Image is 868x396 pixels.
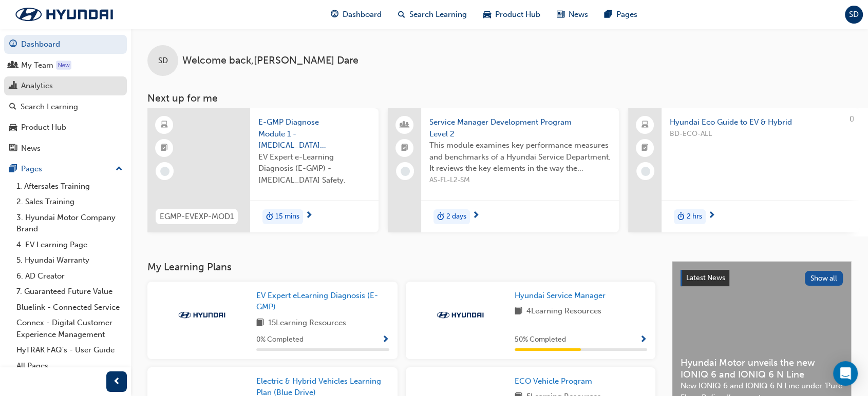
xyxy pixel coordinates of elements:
span: search-icon [398,8,405,21]
button: Pages [4,160,127,179]
span: Search Learning [409,9,467,21]
a: guage-iconDashboard [323,4,390,25]
span: search-icon [9,103,16,112]
span: chart-icon [9,82,17,91]
a: Dashboard [4,35,127,54]
span: duration-icon [677,210,685,224]
span: duration-icon [266,210,273,224]
div: Open Intercom Messenger [833,361,858,386]
img: Trak [174,310,230,320]
a: News [4,139,127,158]
span: Hyundai Service Manager [515,291,606,300]
a: search-iconSearch Learning [390,4,475,25]
span: people-icon [9,61,17,70]
span: News [569,9,588,21]
a: car-iconProduct Hub [475,4,549,25]
a: Hyundai Service Manager [515,290,610,302]
a: ECO Vehicle Program [515,375,596,387]
a: 3. Hyundai Motor Company Brand [12,210,127,237]
button: SD [845,6,863,24]
a: All Pages [12,358,127,374]
span: booktick-icon [161,142,168,155]
img: Trak [432,310,488,320]
a: EV Expert eLearning Diagnosis (E-GMP) [256,290,389,313]
span: book-icon [256,317,264,330]
button: DashboardMy TeamAnalyticsSearch LearningProduct HubNews [4,33,127,160]
a: 7. Guaranteed Future Value [12,284,127,300]
span: pages-icon [605,8,612,21]
a: pages-iconPages [596,4,646,25]
span: laptop-icon [641,118,649,132]
span: Welcome back , [PERSON_NAME] Dare [182,55,358,67]
span: Show Progress [639,335,647,345]
span: EV Expert e-Learning Diagnosis (E-GMP) - [MEDICAL_DATA] Safety. [258,151,370,186]
a: Search Learning [4,97,127,116]
div: Search Learning [21,101,78,113]
a: Service Manager Development Program Level 2This module examines key performance measures and benc... [388,108,619,232]
span: news-icon [9,144,17,153]
a: Analytics [4,76,127,95]
h3: Next up for me [131,92,868,104]
span: BD-ECO-ALL [670,128,851,140]
span: 0 % Completed [256,334,304,346]
span: booktick-icon [641,142,649,155]
span: duration-icon [437,210,444,224]
span: 15 Learning Resources [268,317,346,330]
h3: My Learning Plans [147,261,655,273]
span: prev-icon [113,375,121,388]
span: Hyundai Motor unveils the new IONIQ 6 and IONIQ 6 N Line [681,357,843,380]
span: 15 mins [275,211,299,223]
a: 0Hyundai Eco Guide to EV & HybridBD-ECO-ALLduration-icon2 hrs [628,108,859,232]
a: 1. Aftersales Training [12,179,127,194]
span: ECO Vehicle Program [515,377,592,386]
span: 50 % Completed [515,334,566,346]
a: Bluelink - Connected Service [12,300,127,315]
span: Service Manager Development Program Level 2 [429,116,611,140]
span: 0 [850,114,854,124]
a: Connex - Digital Customer Experience Management [12,315,127,342]
a: 5. Hyundai Warranty [12,252,127,268]
span: SD [849,9,859,21]
img: Trak [5,4,123,25]
span: 2 days [446,211,466,223]
a: Product Hub [4,118,127,137]
span: EV Expert eLearning Diagnosis (E-GMP) [256,291,378,312]
span: next-icon [472,211,480,221]
a: 6. AD Creator [12,268,127,284]
a: EGMP-EVEXP-MOD1E-GMP Diagnose Module 1 - [MEDICAL_DATA] SafetyEV Expert e-Learning Diagnosis (E-G... [147,108,379,232]
div: My Team [21,60,53,71]
span: guage-icon [331,8,338,21]
span: AS-FL-L2-SM [429,174,611,186]
span: next-icon [305,211,313,221]
span: learningRecordVerb_NONE-icon [401,167,410,176]
span: E-GMP Diagnose Module 1 - [MEDICAL_DATA] Safety [258,116,370,151]
span: next-icon [708,211,715,221]
a: My Team [4,56,127,75]
a: news-iconNews [549,4,596,25]
span: learningRecordVerb_NONE-icon [641,167,650,176]
span: Show Progress [382,335,389,345]
span: EGMP-EVEXP-MOD1 [160,211,234,223]
span: news-icon [557,8,564,21]
span: Latest News [686,273,725,282]
a: Latest NewsShow all [681,270,843,286]
span: booktick-icon [401,142,408,155]
div: News [21,143,41,154]
a: 2. Sales Training [12,194,127,210]
span: SD [158,55,168,67]
button: Show all [805,271,843,286]
div: Analytics [21,80,53,92]
span: pages-icon [9,165,17,174]
span: book-icon [515,305,522,318]
span: Pages [616,9,637,21]
span: car-icon [9,123,17,132]
span: learningRecordVerb_NONE-icon [160,167,169,176]
span: 4 Learning Resources [526,305,601,318]
span: This module examines key performance measures and benchmarks of a Hyundai Service Department. It ... [429,140,611,174]
span: Product Hub [495,9,540,21]
span: Dashboard [343,9,382,21]
span: learningResourceType_ELEARNING-icon [161,118,168,132]
span: people-icon [401,118,408,132]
